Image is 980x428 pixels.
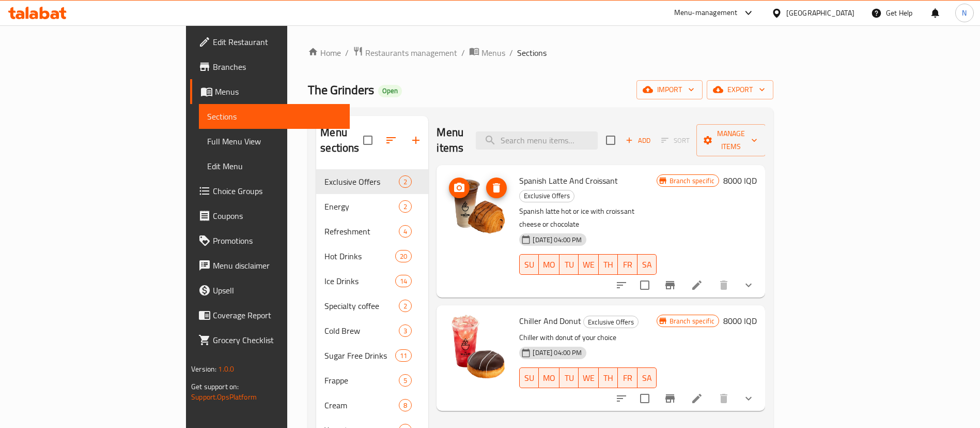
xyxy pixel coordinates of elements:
p: Spanish latte hot or ice with croissant cheese or chocolate [519,205,656,231]
div: items [399,200,412,213]
a: Edit Restaurant [190,29,350,54]
a: Edit menu item [691,392,703,405]
a: Edit menu item [691,279,703,291]
button: FR [618,254,637,275]
span: SU [524,371,535,386]
span: Sections [517,47,547,59]
button: Add section [403,128,428,153]
button: TH [599,367,618,388]
span: Chiller And Donut [519,313,581,329]
span: TU [564,371,574,386]
button: SA [637,367,657,388]
span: MO [543,257,555,272]
button: sort-choices [609,273,634,298]
a: Sections [199,104,350,129]
span: TU [564,257,574,272]
span: export [715,83,765,96]
div: Exclusive Offers [583,316,639,328]
div: Menu-management [674,7,738,19]
span: Cold Brew [324,324,399,337]
h2: Menu items [437,125,463,156]
div: Energy2 [316,194,428,219]
a: Menus [190,79,350,104]
div: items [399,300,412,312]
div: Hot Drinks20 [316,244,428,269]
button: Branch-specific-item [658,386,682,411]
button: MO [539,367,559,388]
div: Cold Brew3 [316,318,428,343]
button: delete [711,386,736,411]
a: Restaurants management [353,46,457,60]
a: Support.OpsPlatform [191,390,257,404]
button: TH [599,254,618,275]
a: Coupons [190,203,350,228]
div: Energy [324,200,399,213]
button: delete image [486,178,507,198]
p: Chiller with donut of your choice [519,331,656,344]
span: Ice Drinks [324,275,395,287]
span: 11 [396,351,411,361]
button: FR [618,367,637,388]
div: Cream8 [316,393,428,418]
div: Frappe5 [316,368,428,393]
span: Choice Groups [213,185,341,197]
a: Full Menu View [199,129,350,154]
a: Menu disclaimer [190,253,350,278]
div: items [399,324,412,337]
a: Promotions [190,228,350,253]
span: 20 [396,252,411,261]
div: items [395,250,412,262]
span: Full Menu View [207,135,341,147]
a: Branches [190,54,350,79]
span: FR [622,371,633,386]
h6: 8000 IQD [723,314,757,328]
button: TU [559,367,579,388]
span: 14 [396,276,411,286]
div: items [395,349,412,362]
span: Add item [621,132,655,149]
span: Promotions [213,234,341,247]
span: Select to update [634,388,656,409]
button: import [636,80,703,99]
span: Cream [324,399,399,411]
div: Ice Drinks14 [316,269,428,293]
nav: breadcrumb [308,46,773,60]
button: Manage items [696,124,766,156]
a: Upsell [190,278,350,303]
button: sort-choices [609,386,634,411]
button: Add [621,132,655,149]
span: Upsell [213,284,341,297]
img: Spanish Latte And Croissant [445,173,511,240]
div: Exclusive Offers [519,190,574,202]
span: Exclusive Offers [584,316,638,328]
span: Edit Restaurant [213,36,341,48]
span: TH [603,257,614,272]
span: Branches [213,61,341,73]
span: Edit Menu [207,160,341,172]
a: Grocery Checklist [190,328,350,352]
li: / [509,47,513,59]
span: Select to update [634,274,656,296]
span: Menus [481,47,505,59]
div: Refreshment4 [316,219,428,244]
button: Branch-specific-item [658,273,682,298]
button: show more [736,386,761,411]
span: Manage items [705,127,757,153]
span: Branch specific [665,176,719,186]
span: Sort sections [379,128,403,153]
div: items [399,399,412,411]
div: items [399,374,412,387]
a: Edit Menu [199,154,350,179]
span: Refreshment [324,225,399,238]
button: SU [519,367,539,388]
span: Menus [215,85,341,98]
div: Open [378,85,402,97]
button: export [707,80,773,99]
span: Spanish Latte And Croissant [519,173,618,188]
span: Hot Drinks [324,250,395,262]
div: Specialty coffee [324,300,399,312]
